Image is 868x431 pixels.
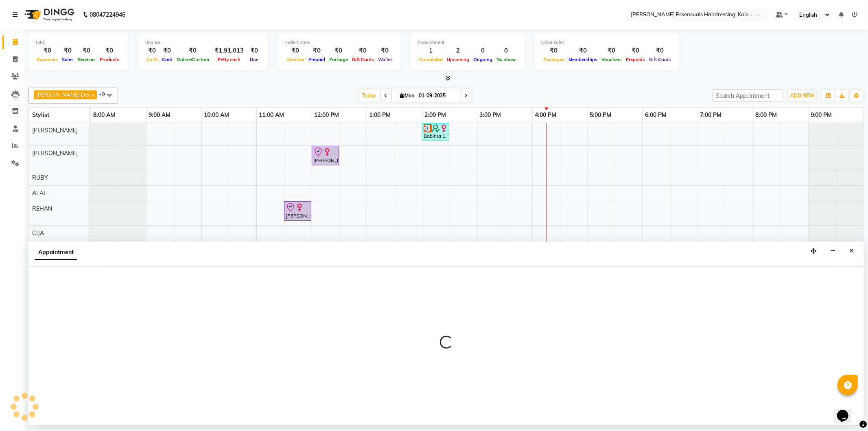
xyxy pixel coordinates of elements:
[376,46,394,55] div: ₹0
[247,46,261,55] div: ₹0
[36,91,91,98] span: [PERSON_NAME] Dev
[98,91,111,97] span: +9
[144,39,261,46] div: Finance
[32,189,47,197] span: ALAL
[417,90,457,102] input: 2025-09-01
[846,245,857,257] button: Close
[624,57,647,62] span: Prepaids
[788,90,816,101] button: ADD NEW
[32,205,52,212] span: REHAN
[202,109,231,121] a: 10:00 AM
[647,46,673,55] div: ₹0
[471,46,494,55] div: 0
[211,46,247,55] div: ₹1,91,013
[809,109,834,121] a: 9:00 PM
[541,57,566,62] span: Packages
[76,46,98,55] div: ₹0
[327,57,350,62] span: Package
[35,39,121,46] div: Total
[32,150,78,157] span: [PERSON_NAME]
[35,57,60,62] span: Expenses
[216,57,243,62] span: Petty cash
[588,109,614,121] a: 5:00 PM
[257,109,286,121] a: 11:00 AM
[422,109,448,121] a: 2:00 PM
[312,109,341,121] a: 12:00 PM
[643,109,669,121] a: 6:00 PM
[494,46,518,55] div: 0
[284,57,306,62] span: Voucher
[541,46,566,55] div: ₹0
[160,57,175,62] span: Card
[647,57,673,62] span: Gift Cards
[753,109,779,121] a: 8:00 PM
[306,46,327,55] div: ₹0
[160,46,175,55] div: ₹0
[599,46,624,55] div: ₹0
[248,57,260,62] span: Due
[541,39,673,46] div: Other sales
[599,57,624,62] span: Vouchers
[284,39,394,46] div: Redemption
[533,109,558,121] a: 4:00 PM
[624,46,647,55] div: ₹0
[306,57,327,62] span: Prepaid
[32,229,44,237] span: CIJA
[698,109,724,121] a: 7:00 PM
[313,147,338,164] div: [PERSON_NAME] ., TK01, 12:00 PM-12:30 PM, Tint Re Growth
[144,46,160,55] div: ₹0
[90,3,125,26] b: 08047224946
[350,57,376,62] span: Gift Cards
[35,46,60,55] div: ₹0
[21,3,77,26] img: logo
[35,245,77,260] span: Appointment
[91,109,117,121] a: 8:00 AM
[834,398,860,423] iframe: chat widget
[60,57,76,62] span: Sales
[91,91,94,98] a: x
[417,46,445,55] div: 1
[790,92,814,99] span: ADD NEW
[376,57,394,62] span: Wallet
[417,57,445,62] span: Completed
[98,57,121,62] span: Products
[471,57,494,62] span: Ongoing
[477,109,503,121] a: 3:00 PM
[350,46,376,55] div: ₹0
[445,57,471,62] span: Upcoming
[32,174,48,181] span: RUBY
[398,92,417,99] span: Mon
[417,39,518,46] div: Appointment
[494,57,518,62] span: No show
[175,57,211,62] span: Online/Custom
[359,89,380,102] span: Today
[327,46,350,55] div: ₹0
[144,57,160,62] span: Cash
[98,46,121,55] div: ₹0
[566,57,599,62] span: Memberships
[285,202,310,220] div: [PERSON_NAME] ., TK01, 11:30 AM-12:00 PM, SENIOR STYLIST (Men)
[445,46,471,55] div: 2
[712,89,783,102] input: Search Appointment
[566,46,599,55] div: ₹0
[284,46,306,55] div: ₹0
[367,109,393,121] a: 1:00 PM
[146,109,173,121] a: 9:00 AM
[423,124,448,140] div: Babitha 1, TK02, 02:00 PM-02:30 PM, WOMENS [MEDICAL_DATA] BELOW SHOULDER (WOMEN)
[32,127,78,134] span: [PERSON_NAME]
[76,57,98,62] span: Services
[60,46,76,55] div: ₹0
[32,111,49,119] span: Stylist
[175,46,211,55] div: ₹0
